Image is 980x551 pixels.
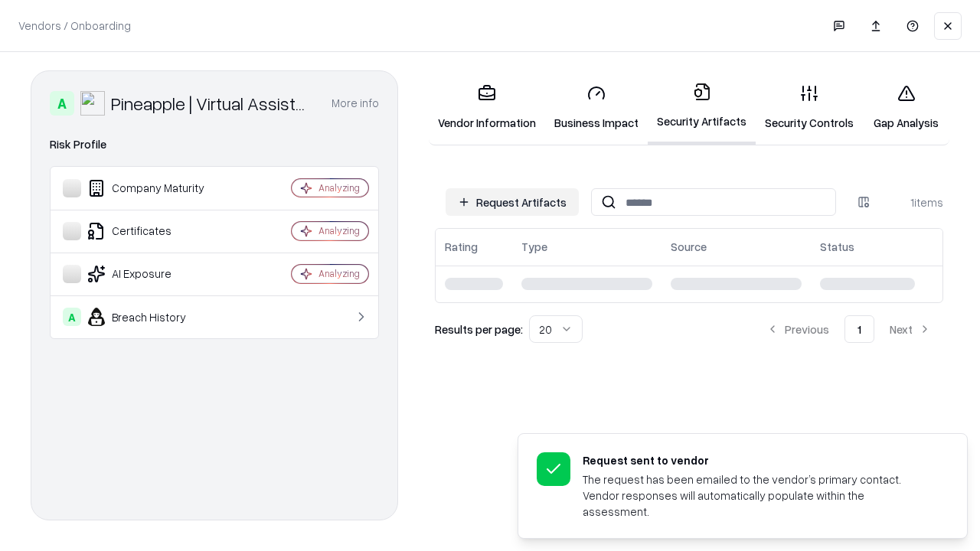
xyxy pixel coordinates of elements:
div: Analyzing [318,224,360,237]
div: Certificates [63,222,246,240]
a: Vendor Information [429,72,545,143]
div: A [63,308,81,326]
button: 1 [844,315,874,343]
a: Security Artifacts [648,70,756,145]
div: Analyzing [318,267,360,280]
a: Security Controls [756,72,863,143]
button: More info [332,90,379,117]
div: Risk Profile [50,135,379,154]
div: Status [820,239,854,255]
a: Gap Analysis [863,72,949,143]
div: Breach History [63,308,246,326]
div: Analyzing [318,181,360,194]
nav: pagination [754,315,943,343]
div: A [50,91,74,116]
a: Business Impact [545,72,648,143]
div: AI Exposure [63,265,246,283]
div: Request sent to vendor [583,452,930,468]
div: 1 items [882,194,943,210]
div: Rating [445,239,478,255]
p: Results per page: [435,321,523,337]
div: Type [521,239,547,255]
div: Source [671,239,707,255]
button: Request Artifacts [446,188,579,216]
p: Vendors / Onboarding [18,18,131,34]
div: Pineapple | Virtual Assistant Agency [111,91,313,116]
div: Company Maturity [63,179,246,197]
img: Pineapple | Virtual Assistant Agency [80,91,105,116]
div: The request has been emailed to the vendor’s primary contact. Vendor responses will automatically... [583,471,930,520]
